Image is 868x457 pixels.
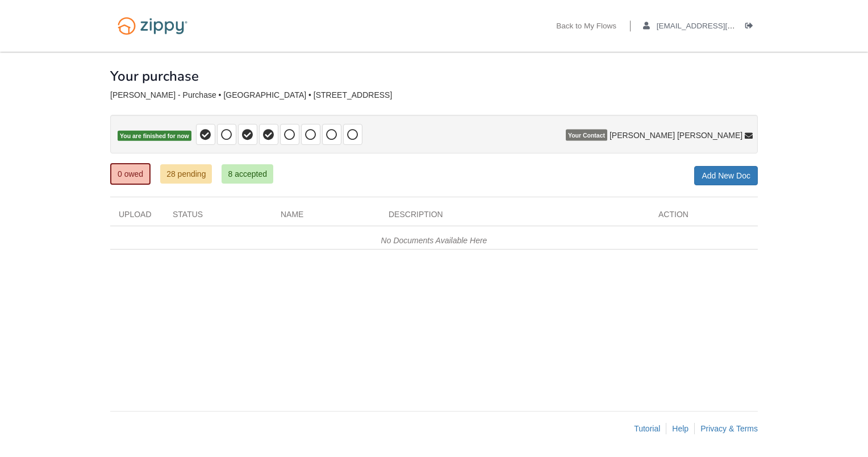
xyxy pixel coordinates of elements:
div: [PERSON_NAME] - Purchase • [GEOGRAPHIC_DATA] • [STREET_ADDRESS] [110,90,758,100]
span: You are finished for now [118,131,191,142]
em: No Documents Available Here [381,236,487,245]
div: Upload [110,209,164,226]
a: Privacy & Terms [700,424,758,433]
a: 0 owed [110,163,151,185]
a: Tutorial [634,424,660,433]
div: Status [164,209,272,226]
div: Action [650,209,758,226]
h1: Your purchase [110,69,199,84]
a: 8 accepted [222,164,273,184]
span: [PERSON_NAME] [PERSON_NAME] [610,130,742,141]
a: 28 pending [160,164,212,184]
a: Log out [745,22,758,33]
div: Description [380,209,650,226]
div: Name [272,209,380,226]
a: Add New Doc [694,166,758,185]
a: Back to My Flows [556,22,616,33]
a: Help [672,424,688,433]
span: lbraley7@att.net [657,22,787,30]
span: Your Contact [566,130,607,141]
img: Logo [110,11,195,40]
a: edit profile [643,22,787,33]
